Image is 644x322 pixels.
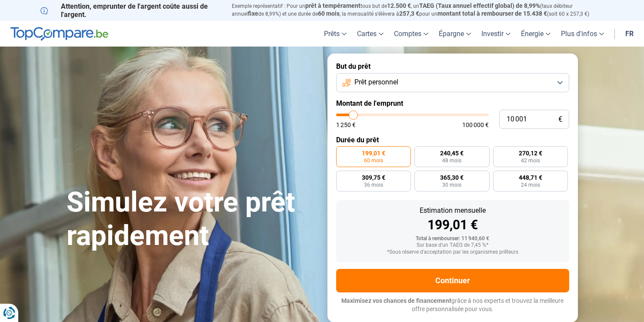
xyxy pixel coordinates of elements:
img: TopCompare [10,27,108,41]
div: *Sous réserve d'acceptation par les organismes prêteurs [343,249,562,255]
span: 448,71 € [519,174,542,181]
span: 240,45 € [440,150,464,156]
h1: Simulez votre prêt rapidement [67,186,317,253]
span: 42 mois [521,158,540,163]
span: 309,75 € [362,174,385,181]
a: Investir [476,21,516,47]
button: Continuer [336,269,569,292]
span: 36 mois [364,182,383,188]
div: 199,01 € [343,218,562,231]
label: Durée du prêt [336,136,569,144]
button: Prêt personnel [336,73,569,92]
span: 270,12 € [519,150,542,156]
span: prêt à tempérament [305,2,360,9]
a: Plus d'infos [556,21,609,47]
div: Estimation mensuelle [343,207,562,214]
span: Prêt personnel [354,77,398,87]
p: grâce à nos experts et trouvez la meilleure offre personnalisée pour vous. [336,297,569,314]
span: 60 mois [364,158,383,163]
label: Montant de l'emprunt [336,99,569,107]
span: 199,01 € [362,150,385,156]
span: 60 mois [318,10,340,17]
span: 48 mois [442,158,461,163]
a: Épargne [434,21,476,47]
span: 257,3 € [399,10,419,17]
span: TAEG (Taux annuel effectif global) de 8,99% [419,2,540,9]
a: Prêts [319,21,352,47]
span: 24 mois [521,182,540,188]
span: 1 250 € [336,122,356,128]
span: 100 000 € [462,122,489,128]
span: Maximisez vos chances de financement [341,297,451,304]
span: montant total à rembourser de 15.438 € [437,10,547,17]
span: € [558,116,562,123]
a: Énergie [516,21,556,47]
span: 365,30 € [440,174,464,181]
p: Exemple représentatif : Pour un tous but de , un (taux débiteur annuel de 8,99%) et une durée de ... [232,2,604,18]
div: Total à rembourser: 11 940,60 € [343,236,562,242]
label: But du prêt [336,62,569,70]
span: 12.500 € [387,2,411,9]
a: Cartes [352,21,389,47]
span: 30 mois [442,182,461,188]
a: fr [620,21,639,47]
p: Attention, emprunter de l'argent coûte aussi de l'argent. [40,2,221,19]
div: Sur base d'un TAEG de 7,45 %* [343,242,562,248]
a: Comptes [389,21,434,47]
span: fixe [248,10,258,17]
